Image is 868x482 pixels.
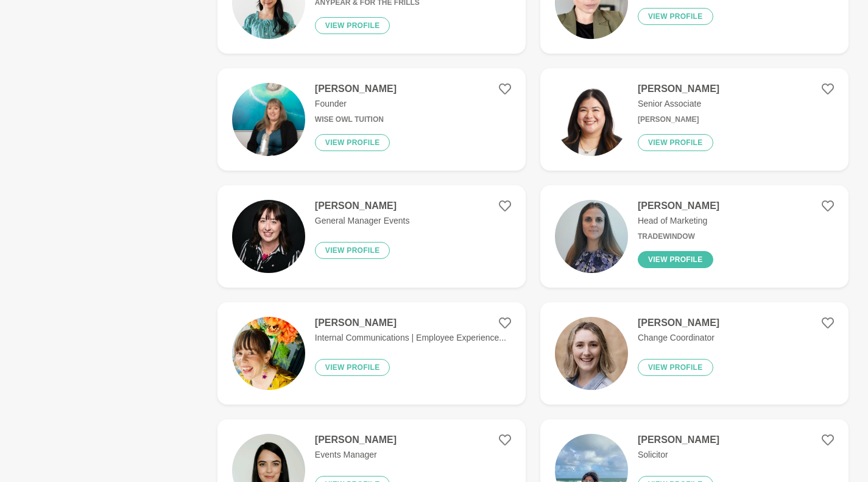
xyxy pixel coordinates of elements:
a: [PERSON_NAME]Internal Communications | Employee Experience...View profile [217,302,526,405]
button: View profile [315,242,390,259]
button: View profile [638,359,713,376]
button: View profile [315,17,390,34]
h4: [PERSON_NAME] [638,83,719,95]
h4: [PERSON_NAME] [315,317,506,329]
h4: [PERSON_NAME] [315,434,397,446]
h4: [PERSON_NAME] [315,200,410,212]
p: Head of Marketing [638,214,719,227]
a: [PERSON_NAME]Head of MarketingTradeWindowView profile [540,185,849,288]
p: General Manager Events [315,214,410,227]
h4: [PERSON_NAME] [638,434,719,446]
p: Solicitor [638,448,719,461]
p: Senior Associate [638,97,719,110]
img: c724776dc99761a00405e7ba7396f8f6c669588d-432x432.jpg [555,200,628,273]
p: Internal Communications | Employee Experience... [315,331,506,344]
button: View profile [315,134,390,151]
button: View profile [638,8,713,25]
button: View profile [638,134,713,151]
p: Change Coordinator [638,331,719,344]
a: [PERSON_NAME]FounderWise Owl TuitionView profile [217,68,526,171]
a: [PERSON_NAME]Change CoordinatorView profile [540,302,849,405]
img: a530bc8d2a2e0627e4f81662508317a5eb6ed64f-4000x6000.jpg [232,83,305,156]
img: 4d496dd89415e9768c19873ca2437b06002b989d-1285x1817.jpg [232,317,305,390]
p: Founder [315,97,397,110]
a: [PERSON_NAME]General Manager EventsView profile [217,185,526,288]
img: 7ca197b7280667f3ade55fbc12832dd1d200de21-430x430.jpg [555,317,628,390]
h6: TradeWindow [638,232,719,241]
h6: [PERSON_NAME] [638,115,719,124]
button: View profile [315,359,390,376]
a: [PERSON_NAME]Senior Associate[PERSON_NAME]View profile [540,68,849,171]
img: 21837c0d11a1f80e466b67059185837be14aa2a2-200x200.jpg [232,200,305,273]
p: Events Manager [315,448,397,461]
h4: [PERSON_NAME] [638,200,719,212]
h4: [PERSON_NAME] [638,317,719,329]
img: 2065c977deca5582564cba554cbb32bb2825ac78-591x591.jpg [555,83,628,156]
h6: Wise Owl Tuition [315,115,397,124]
button: View profile [638,251,713,268]
h4: [PERSON_NAME] [315,83,397,95]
